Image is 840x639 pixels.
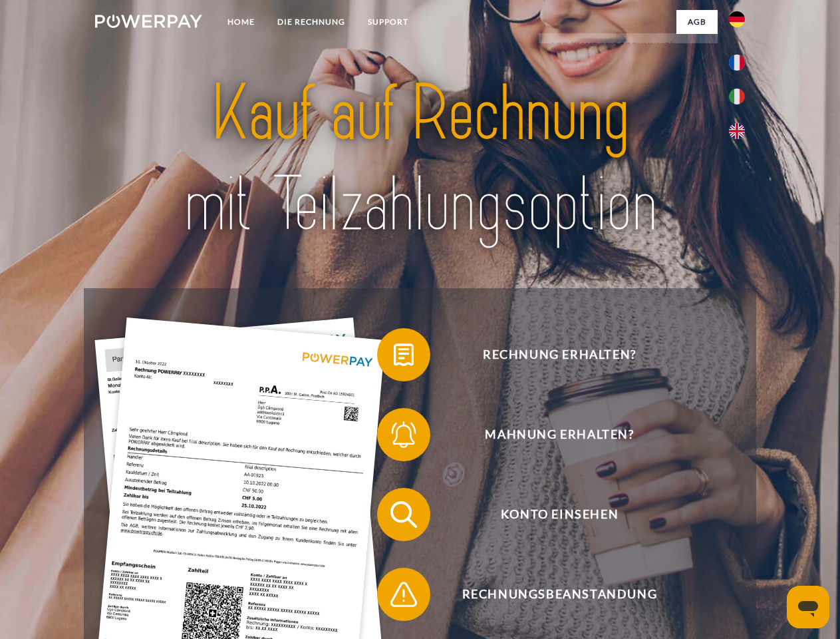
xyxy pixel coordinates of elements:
[95,15,202,28] img: logo-powerpay-white.svg
[377,488,723,541] button: Konto einsehen
[387,578,420,611] img: qb_warning.svg
[787,586,829,628] iframe: Schaltfläche zum Öffnen des Messaging-Fensters
[396,488,722,541] span: Konto einsehen
[377,568,723,621] button: Rechnungsbeanstandung
[216,10,266,34] a: Home
[377,408,723,461] button: Mahnung erhalten?
[539,33,718,57] a: AGB (Kauf auf Rechnung)
[387,338,420,371] img: qb_bill.svg
[266,10,356,34] a: DIE RECHNUNG
[396,408,722,461] span: Mahnung erhalten?
[396,328,722,381] span: Rechnung erhalten?
[729,123,745,139] img: en
[356,10,420,34] a: SUPPORT
[396,568,722,621] span: Rechnungsbeanstandung
[729,11,745,27] img: de
[729,55,745,71] img: fr
[387,418,420,451] img: qb_bell.svg
[387,498,420,531] img: qb_search.svg
[127,64,713,255] img: title-powerpay_de.svg
[729,89,745,105] img: it
[377,328,723,381] button: Rechnung erhalten?
[676,10,718,34] a: agb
